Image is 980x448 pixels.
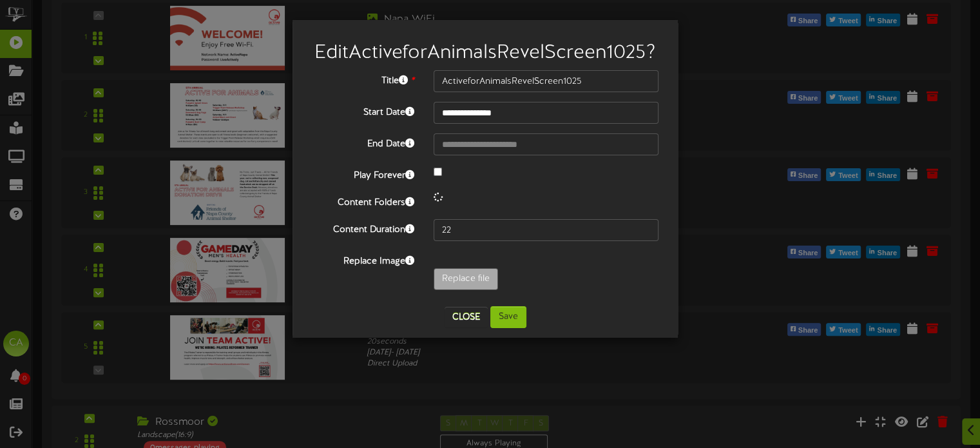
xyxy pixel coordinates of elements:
label: Content Duration [302,219,424,237]
label: Replace Image [302,251,424,268]
input: 15 [434,219,658,241]
label: Play Forever [302,165,424,182]
label: End Date [302,133,424,151]
label: Start Date [302,102,424,119]
h2: Edit ActiveforAnimalsRevelScreen1025 ? [312,43,658,64]
label: Title [302,70,424,88]
input: Title [434,70,658,92]
button: Save [490,306,526,328]
label: Content Folders [302,192,424,209]
button: Close [445,307,488,327]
